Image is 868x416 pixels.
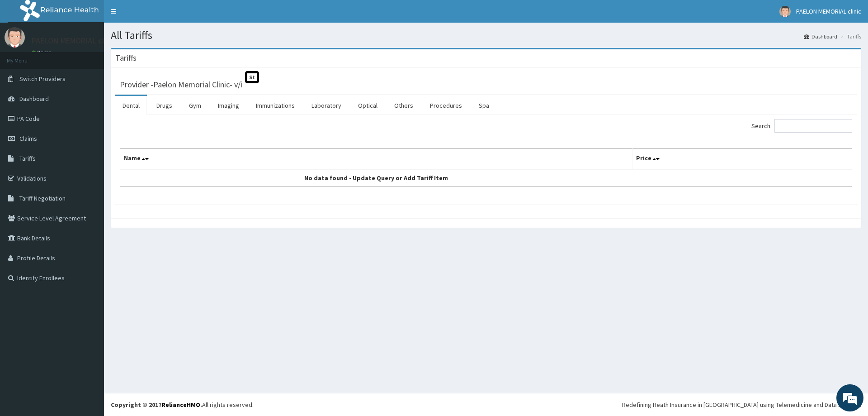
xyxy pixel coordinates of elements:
span: Switch Providers [19,75,66,83]
a: Laboratory [304,96,349,115]
a: Optical [351,96,385,115]
a: Spa [472,96,496,115]
h1: All Tariffs [111,29,861,41]
strong: Copyright © 2017 . [111,401,202,409]
a: Immunizations [249,96,302,115]
a: Dental [115,96,147,115]
li: Tariffs [838,33,861,40]
a: Procedures [423,96,469,115]
img: User Image [5,27,25,48]
span: St [245,71,259,83]
th: Name [120,149,632,170]
h3: Tariffs [115,54,137,62]
span: Tariff Negotiation [19,194,66,202]
td: No data found - Update Query or Add Tariff Item [120,169,632,186]
footer: All rights reserved. [104,393,868,416]
div: Redefining Heath Insurance in [GEOGRAPHIC_DATA] using Telemedicine and Data Science! [622,400,861,409]
a: Dashboard [804,33,837,40]
a: Gym [182,96,208,115]
span: PAELON MEMORIAL clinic [796,7,861,15]
span: Dashboard [19,95,49,103]
th: Price [632,149,852,170]
a: RelianceHMO [161,401,200,409]
img: User Image [779,6,791,17]
span: Claims [19,134,37,143]
h3: Provider - Paelon Memorial Clinic- v/i [120,81,242,89]
p: PAELON MEMORIAL clinic [32,37,117,45]
span: Tariffs [19,154,36,163]
input: Search: [774,119,852,133]
a: Imaging [211,96,246,115]
a: Drugs [149,96,179,115]
a: Others [387,96,420,115]
a: Online [32,49,53,56]
label: Search: [751,119,852,133]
